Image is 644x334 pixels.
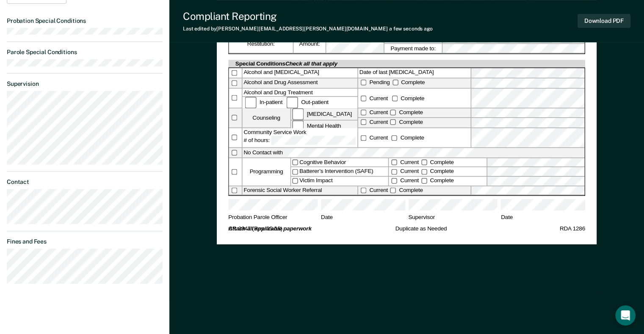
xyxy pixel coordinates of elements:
[359,134,389,141] label: Current
[390,177,420,183] label: Current
[392,79,398,85] input: Complete
[291,167,388,176] label: Batterer’s Intervention (SAFE)
[242,108,290,127] div: Counseling
[420,177,455,183] label: Complete
[392,178,398,184] input: Current
[292,178,298,184] input: Victim Impact
[390,159,420,165] label: Current
[395,225,447,233] span: Duplicate as Needed
[7,238,163,245] dt: Fines and Fees
[391,95,426,101] label: Complete
[242,128,357,147] div: Community Service Work # of hours:
[242,78,357,88] div: Alcohol and Drug Assessment
[392,169,398,175] input: Current
[242,68,357,78] div: Alcohol and [MEDICAL_DATA]
[391,79,426,85] label: Complete
[361,135,367,141] input: Current
[421,169,427,175] input: Complete
[361,79,367,85] input: Pending
[242,158,290,186] div: Programming
[7,49,163,56] dt: Parole Special Conditions
[392,96,398,101] input: Complete
[242,186,357,195] div: Forensic Social Worker Referral
[361,120,367,126] input: Current
[183,26,433,32] div: Last edited by [PERSON_NAME][EMAIL_ADDRESS][PERSON_NAME][DOMAIN_NAME]
[292,159,298,165] input: Cognitive Behavior
[384,44,442,53] label: Payment made to:
[291,177,388,186] label: Victim Impact
[183,10,433,22] div: Compliant Reporting
[560,225,585,233] span: RDA 1286
[292,108,304,120] input: [MEDICAL_DATA]
[242,88,357,96] div: Alcohol and Drug Treatment
[392,159,398,165] input: Current
[390,120,396,126] input: Complete
[389,186,424,193] label: Complete
[7,178,163,186] dt: Contact
[359,186,389,193] label: Current
[361,110,367,115] input: Current
[242,148,584,158] label: No Contact with
[229,35,293,53] div: Restitution:
[284,148,476,157] input: No Contact with
[291,108,357,120] label: [MEDICAL_DATA]
[390,134,426,141] div: Complete
[361,187,367,193] input: Current
[321,214,405,225] span: Date
[615,305,636,326] iframe: Intercom live chat
[389,109,424,115] label: Complete
[359,109,389,115] label: Current
[420,168,455,174] label: Complete
[285,99,330,105] label: Out-patient
[359,95,389,101] label: Current
[408,214,498,225] span: Supervisor
[390,168,420,174] label: Current
[292,120,304,132] input: Mental Health
[390,187,396,193] input: Complete
[291,120,357,132] label: Mental Health
[291,158,388,167] label: Cognitive Behavior
[501,214,585,225] span: Date
[421,178,427,184] input: Complete
[390,110,396,115] input: Complete
[7,80,163,88] dt: Supervision
[392,135,398,141] input: Complete
[358,68,471,78] label: Date of last [MEDICAL_DATA]
[245,97,257,108] input: In-patient
[244,99,285,105] label: In-patient
[389,26,433,32] span: a few seconds ago
[234,60,339,67] div: Special Conditions
[7,17,163,25] dt: Probation Special Conditions
[578,14,630,28] button: Download PDF
[287,97,298,108] input: Out-patient
[420,159,455,165] label: Complete
[359,79,391,85] label: Pending
[228,225,282,233] span: CR-3947 (Rev. 05-18)
[361,96,367,101] input: Current
[228,214,318,225] span: Probation Parole Officer
[292,169,298,175] input: Batterer’s Intervention (SAFE)
[389,119,424,125] label: Complete
[293,35,326,53] label: Amount:
[359,119,389,125] label: Current
[421,159,427,165] input: Complete
[285,60,337,67] span: Check all that apply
